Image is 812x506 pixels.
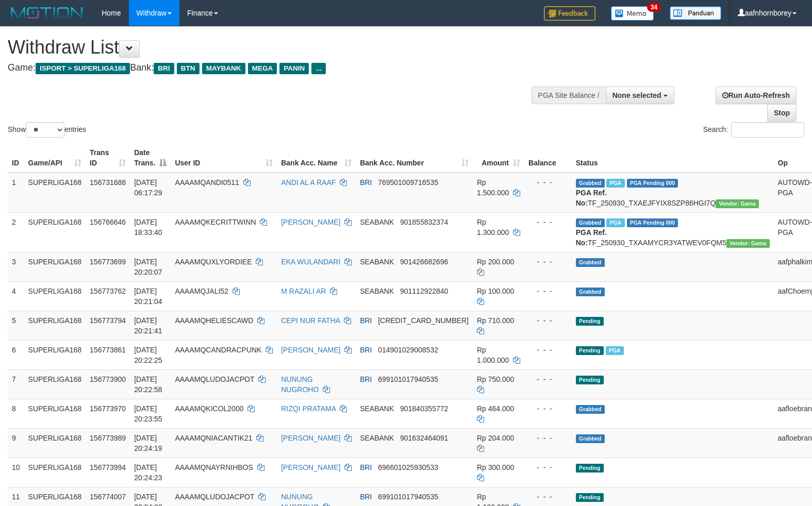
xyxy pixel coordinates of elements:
span: Pending [576,493,604,502]
span: SEABANK [360,218,394,226]
span: [DATE] 20:21:04 [134,287,162,306]
h1: Withdraw List [8,37,531,58]
span: AAAAMQNAYRNIHBOS [175,463,253,471]
span: PANIN [279,63,309,74]
span: 156773900 [90,375,126,383]
td: 4 [8,281,24,311]
span: BRI [360,493,372,501]
td: TF_250930_TXAEJFYIX8SZP86HGI7Q [572,173,774,213]
span: BRI [154,63,174,74]
span: 156773989 [90,434,126,442]
img: panduan.png [670,6,721,20]
span: [DATE] 20:20:07 [134,258,162,276]
td: SUPERLIGA168 [24,340,86,369]
td: 9 [8,428,24,458]
a: EKA WULANDARI [281,258,340,266]
div: - - - [528,257,568,267]
span: Copy 696601025930533 to clipboard [378,463,438,471]
td: SUPERLIGA168 [24,173,86,213]
span: Rp 200.000 [477,258,514,266]
div: - - - [528,374,568,384]
span: AAAAMQNIACANTIK21 [175,434,252,442]
a: RIZQI PRATAMA [281,404,336,413]
span: Copy 699101017940535 to clipboard [378,493,438,501]
span: Copy 901855832374 to clipboard [400,218,448,226]
span: 156731688 [90,178,126,187]
th: Bank Acc. Number: activate to sort column ascending [356,143,473,173]
a: [PERSON_NAME] [281,463,340,471]
label: Search: [703,122,804,138]
a: [PERSON_NAME] [281,218,340,226]
span: AAAAMQCANDRACPUNK [175,346,261,354]
th: Date Trans.: activate to sort column descending [130,143,171,173]
span: 156773970 [90,404,126,413]
span: BRI [360,346,372,354]
span: 156773861 [90,346,126,354]
div: - - - [528,217,568,227]
span: [DATE] 20:22:58 [134,375,162,394]
span: SEABANK [360,434,394,442]
div: - - - [528,315,568,326]
span: 156774007 [90,493,126,501]
span: BRI [360,463,372,471]
span: [DATE] 06:17:29 [134,178,162,197]
a: M RAZALI AR [281,287,326,295]
span: Vendor URL: https://trx31.1velocity.biz [716,199,759,208]
div: - - - [528,286,568,296]
span: Pending [576,317,604,326]
span: Rp 300.000 [477,463,514,471]
span: Rp 100.000 [477,287,514,295]
span: 34 [647,3,661,12]
td: 6 [8,340,24,369]
span: ISPORT > SUPERLIGA168 [36,63,130,74]
span: AAAAMQUXLYORDIEE [175,258,252,266]
span: Rp 710.000 [477,316,514,325]
span: Copy 769501009716535 to clipboard [378,178,438,187]
b: PGA Ref. No: [576,189,607,207]
span: Rp 464.000 [477,404,514,413]
span: [DATE] 20:24:23 [134,463,162,482]
span: SEABANK [360,258,394,266]
a: Run Auto-Refresh [716,87,797,104]
span: AAAAMQANDI0511 [175,178,239,187]
div: - - - [528,177,568,188]
span: Grabbed [576,434,605,443]
span: AAAAMQKECRITTWINN [175,218,256,226]
span: [DATE] 20:21:41 [134,316,162,335]
span: AAAAMQHELIESCAWD [175,316,253,325]
span: BRI [360,316,372,325]
span: AAAAMQLUDOJACPOT [175,375,254,383]
span: Marked by aafromsomean [606,179,624,188]
span: Copy 901840355772 to clipboard [400,404,448,413]
div: PGA Site Balance / [532,87,606,104]
span: None selected [612,91,661,99]
span: [DATE] 20:24:19 [134,434,162,452]
span: Copy 014901029008532 to clipboard [378,346,438,354]
th: Amount: activate to sort column ascending [473,143,524,173]
th: ID [8,143,24,173]
span: BRI [360,375,372,383]
span: PGA Pending [627,218,678,227]
td: SUPERLIGA168 [24,458,86,487]
span: Copy 901426682696 to clipboard [400,258,448,266]
img: Feedback.jpg [544,6,595,21]
td: TF_250930_TXAAMYCR3YATWEV0FQM5 [572,212,774,252]
div: - - - [528,462,568,473]
a: CEPI NUR FATHA [281,316,340,325]
span: Copy 901632464091 to clipboard [400,434,448,442]
span: Pending [576,346,604,355]
span: Marked by aafsengchandara [606,346,624,355]
th: Bank Acc. Name: activate to sort column ascending [277,143,356,173]
span: Pending [576,464,604,473]
button: None selected [606,87,674,104]
span: Rp 204.000 [477,434,514,442]
span: Grabbed [576,288,605,296]
span: PGA Pending [627,179,678,188]
span: Grabbed [576,405,605,414]
span: Grabbed [576,218,605,227]
td: SUPERLIGA168 [24,399,86,428]
td: 3 [8,252,24,281]
span: ... [311,63,325,74]
th: Game/API: activate to sort column ascending [24,143,86,173]
h4: Game: Bank: [8,63,531,73]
